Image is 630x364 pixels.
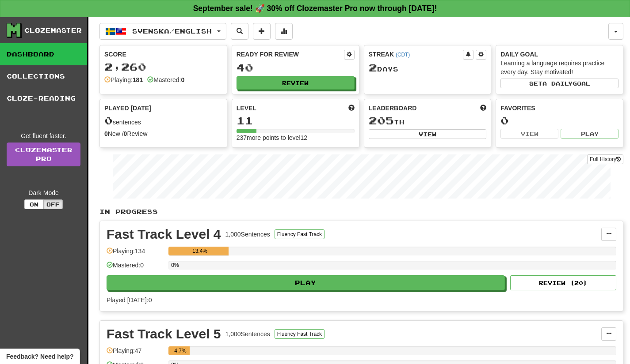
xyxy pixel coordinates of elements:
a: (CDT) [396,52,410,58]
span: Score more points to level up [348,104,355,113]
a: ClozemasterPro [7,143,80,166]
button: Add sentence to collection [253,23,271,40]
button: Fluency Fast Track [275,229,325,239]
button: Full History [587,154,623,164]
span: Open feedback widget [6,352,73,361]
div: 40 [237,62,355,73]
button: View [369,129,487,139]
span: 0 [104,114,113,127]
div: Score [104,50,222,59]
div: Playing: 47 [107,346,164,361]
div: Ready for Review [237,50,344,59]
strong: 181 [133,76,143,83]
button: Play [107,275,505,290]
div: Dark Mode [7,188,80,197]
div: New / Review [104,129,222,138]
button: More stats [275,23,293,40]
div: Playing: 134 [107,247,164,261]
strong: 0 [104,130,108,137]
button: Play [561,129,619,139]
button: View [500,129,558,139]
div: 13.4% [171,247,228,255]
div: Get fluent faster. [7,131,80,140]
button: On [24,199,44,209]
div: Fast Track Level 5 [107,327,221,341]
button: Seta dailygoal [500,79,619,88]
div: sentences [104,115,222,127]
div: Mastered: 0 [107,261,164,275]
span: This week in points, UTC [480,104,486,113]
div: Learning a language requires practice every day. Stay motivated! [500,59,619,76]
span: Played [DATE]: 0 [107,296,152,304]
span: Leaderboard [369,104,417,113]
strong: September sale! 🚀 30% off Clozemaster Pro now through [DATE]! [193,4,437,13]
div: Playing: [104,75,143,84]
button: Review (20) [510,275,616,290]
div: Daily Goal [500,50,619,59]
button: Off [43,199,63,209]
div: 0 [500,115,619,126]
div: th [369,115,487,127]
div: Day s [369,62,487,74]
div: 237 more points to level 12 [237,133,355,142]
strong: 0 [181,76,184,83]
div: 11 [237,115,355,126]
button: Fluency Fast Track [275,329,325,339]
div: 1,000 Sentences [225,230,270,239]
div: 4.7% [171,346,189,355]
strong: 0 [124,130,127,137]
span: 2 [369,61,377,74]
div: Clozemaster [24,26,82,35]
div: Streak [369,50,463,59]
button: Search sentences [231,23,248,40]
span: Played [DATE] [104,104,151,113]
button: Review [237,76,355,90]
div: Fast Track Level 4 [107,228,221,241]
div: Mastered: [147,75,184,84]
div: Favorites [500,104,619,113]
button: Svenska/English [99,23,226,40]
span: Level [237,104,256,113]
span: Svenska / English [132,27,212,35]
p: In Progress [99,207,623,216]
span: 205 [369,114,394,127]
div: 2,260 [104,61,222,72]
div: 1,000 Sentences [225,330,270,338]
span: a daily [542,80,573,86]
